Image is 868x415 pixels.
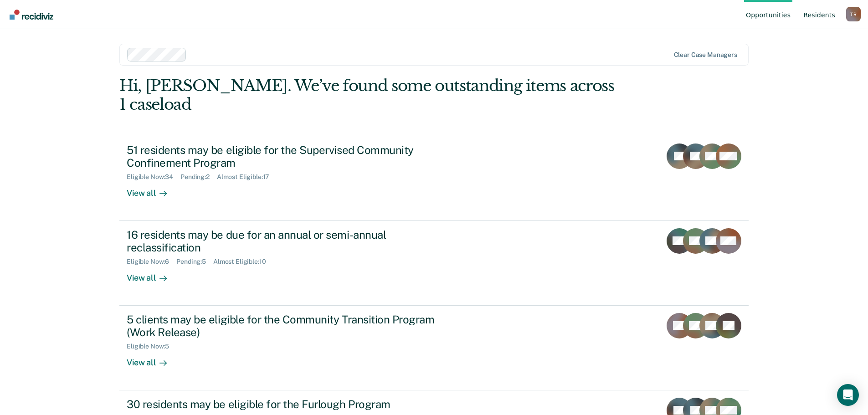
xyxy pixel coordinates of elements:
div: Eligible Now : 5 [127,343,176,350]
div: View all [127,350,178,368]
div: T R [846,7,861,21]
div: Eligible Now : 6 [127,258,176,266]
div: View all [127,181,178,199]
div: 16 residents may be due for an annual or semi-annual reclassification [127,228,447,255]
div: Clear case managers [674,51,737,59]
div: Hi, [PERSON_NAME]. We’ve found some outstanding items across 1 caseload [119,77,623,114]
div: Pending : 5 [176,258,213,266]
div: 5 clients may be eligible for the Community Transition Program (Work Release) [127,313,447,339]
div: 51 residents may be eligible for the Supervised Community Confinement Program [127,143,447,170]
a: 5 clients may be eligible for the Community Transition Program (Work Release)Eligible Now:5View all [119,306,749,390]
button: Profile dropdown button [846,7,861,21]
div: 30 residents may be eligible for the Furlough Program [127,398,447,411]
a: 51 residents may be eligible for the Supervised Community Confinement ProgramEligible Now:34Pendi... [119,136,749,221]
div: Almost Eligible : 10 [213,258,273,266]
div: View all [127,266,178,283]
img: Recidiviz [10,10,53,20]
div: Eligible Now : 34 [127,173,180,181]
div: Almost Eligible : 17 [217,173,277,181]
div: Open Intercom Messenger [837,384,859,406]
div: Pending : 2 [180,173,217,181]
a: 16 residents may be due for an annual or semi-annual reclassificationEligible Now:6Pending:5Almos... [119,221,749,306]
